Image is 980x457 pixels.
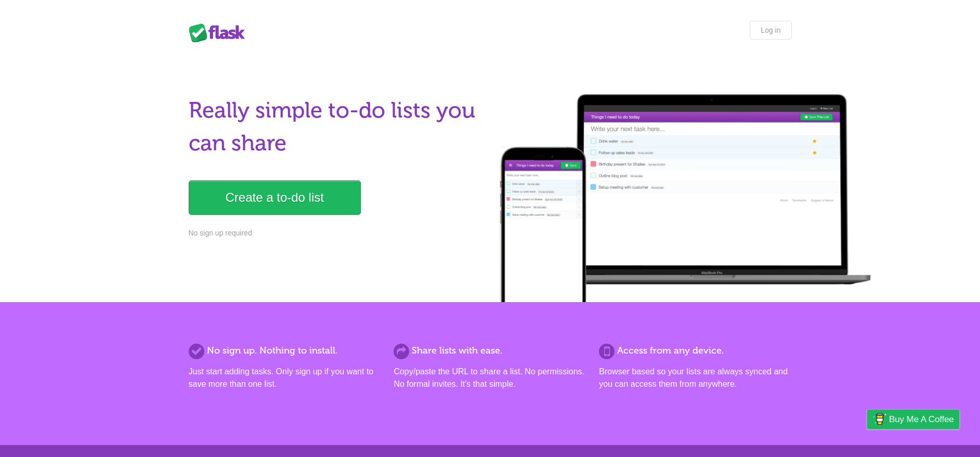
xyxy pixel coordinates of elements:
h2: Access from any device. [599,344,791,358]
img: Buy me a coffee [872,410,886,428]
p: No sign up required [189,228,484,239]
div: Flask Lists [189,23,251,42]
a: Create a to-do list [189,180,361,215]
span: Buy me a coffee [889,410,954,428]
p: Just start adding tasks. Only sign up if you want to save more than one list. [189,365,381,390]
h2: Share lists with ease. [394,344,586,358]
a: Log in [750,21,791,40]
h2: No sign up. Nothing to install. [189,344,381,358]
a: Buy me a coffee [867,410,959,429]
p: Browser based so your lists are always synced and you can access them from anywhere. [599,365,791,390]
h1: Really simple to-do lists you can share [189,94,484,160]
p: Copy/paste the URL to share a list. No permissions. No formal invites. It's that simple. [394,365,586,390]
